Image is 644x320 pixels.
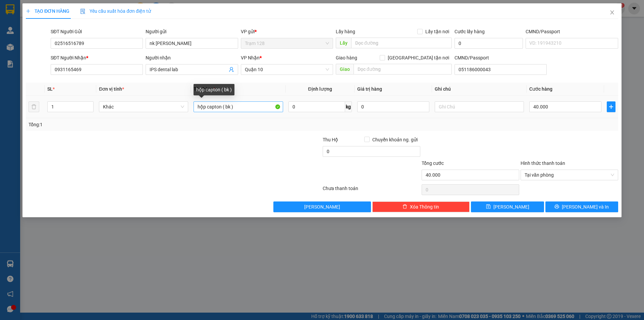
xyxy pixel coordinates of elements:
span: Định lượng [308,86,332,92]
span: Xóa Thông tin [410,203,439,211]
span: [PERSON_NAME] [304,203,340,211]
span: SL [47,86,53,92]
input: Ghi Chú [435,101,524,112]
strong: VP: SĐT: [2,24,65,30]
strong: N.gửi: [2,43,49,49]
img: icon [80,9,86,14]
span: printer [554,204,559,210]
span: Giao hàng [336,55,357,60]
input: Dọc đường [351,38,452,48]
span: [PERSON_NAME] và In [562,203,609,211]
span: Cước hàng [529,86,552,92]
div: CMND/Passport [454,54,547,61]
strong: THIÊN PHÁT ĐẠT [2,17,51,24]
button: plus [607,101,615,112]
span: [DATE] [75,3,89,8]
button: save[PERSON_NAME] [471,201,544,212]
input: Dọc đường [354,64,452,75]
span: Lấy tận nơi [423,28,452,35]
span: tuấn phi CMND: [19,49,55,54]
span: Giá trị hàng [357,86,382,92]
div: CMND/Passport [526,28,618,35]
span: Quận 10 [9,24,28,30]
div: Chưa thanh toán [322,185,421,196]
span: Đơn vị tính [99,86,124,92]
span: 0907696988 [38,24,65,30]
strong: CTY XE KHÁCH [29,8,72,16]
span: plus [607,104,615,109]
span: delete [402,204,407,210]
button: delete [29,101,39,112]
th: Ghi chú [432,83,527,96]
span: [PERSON_NAME] [493,203,529,211]
span: tuấn tài CMND: [15,43,49,49]
span: Q102508150036 [12,3,48,8]
div: VP gửi [241,28,333,35]
span: Thu Hộ [323,137,338,142]
span: Trạm 128 [245,38,329,48]
span: PHIẾU GIAO HÀNG [19,30,72,37]
span: kg [345,101,352,112]
span: Chuyển khoản ng. gửi [370,136,420,143]
label: Hình thức thanh toán [521,161,565,166]
div: SĐT Người Gửi [51,28,143,35]
div: hộp capton ( bk ) [194,84,234,95]
span: Giao [336,64,354,75]
span: user-add [229,67,234,72]
div: Người nhận [146,54,238,61]
div: Tổng: 1 [29,121,249,128]
button: deleteXóa Thông tin [372,201,470,212]
input: Cước lấy hàng [454,38,523,49]
strong: N.nhận: [2,49,55,54]
span: [GEOGRAPHIC_DATA] tận nơi [385,54,452,61]
button: [PERSON_NAME] [273,201,371,212]
span: Lấy hàng [336,29,355,34]
div: SĐT Người Nhận [51,54,143,61]
input: 0 [357,101,429,112]
span: Quận 10 [245,64,329,75]
span: Khác [103,102,184,112]
button: Close [603,3,622,22]
button: printer[PERSON_NAME] và In [545,201,618,212]
label: Cước lấy hàng [454,29,485,34]
span: close [609,10,615,15]
span: save [486,204,491,210]
input: VD: Bàn, Ghế [194,101,283,112]
span: TẠO ĐƠN HÀNG [26,8,69,14]
span: Tổng cước [422,161,444,166]
span: 18:43 [62,3,74,8]
span: Tại văn phòng [525,170,614,180]
span: Lấy [336,38,351,48]
div: Người gửi [146,28,238,35]
span: Yêu cầu xuất hóa đơn điện tử [80,8,151,14]
span: plus [26,9,31,13]
span: VP Nhận [241,55,260,60]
